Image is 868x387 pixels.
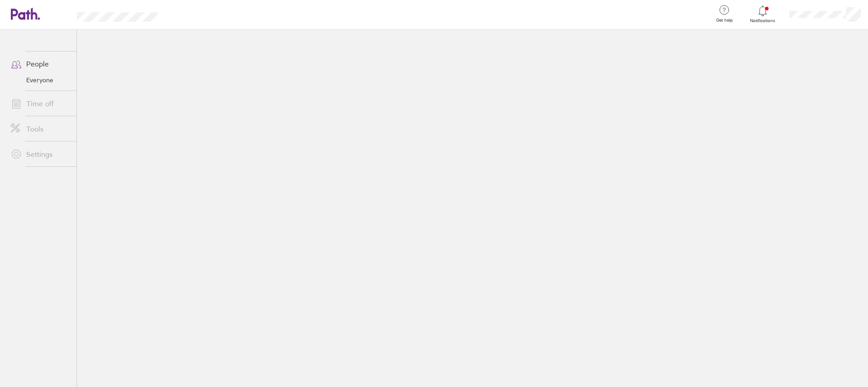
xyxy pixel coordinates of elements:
a: Time off [4,94,76,113]
a: Everyone [4,73,76,87]
a: Notifications [748,5,778,24]
a: Tools [4,120,76,138]
a: Settings [4,145,76,163]
a: People [4,55,76,73]
span: Notifications [748,18,778,24]
span: Get help [710,18,739,23]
